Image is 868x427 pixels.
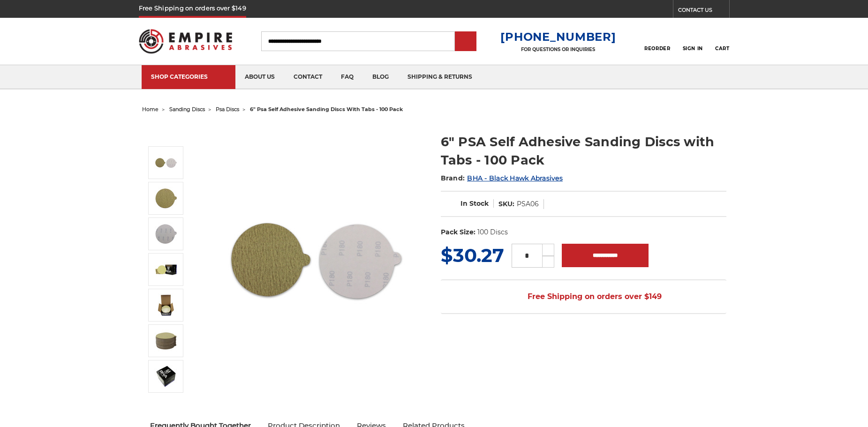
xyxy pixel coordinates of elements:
[235,65,284,89] a: about us
[332,65,363,89] a: faq
[505,287,662,306] span: Free Shipping on orders over $149
[441,244,504,267] span: $30.27
[500,46,616,52] p: FOR QUESTIONS OR INQUIRIES
[154,293,178,317] img: BHA psa gold sanding disc 6 inch
[467,174,563,182] a: BHA - Black Hawk Abrasives
[216,106,239,112] a: psa discs
[441,227,476,237] dt: Pack Size:
[139,23,233,60] img: Empire Abrasives
[500,30,616,44] a: [PHONE_NUMBER]
[715,31,729,52] a: Cart
[498,199,514,209] dt: SKU:
[477,227,508,237] dd: 100 Discs
[250,106,403,112] span: 6" psa self adhesive sanding discs with tabs - 100 pack
[154,365,178,388] img: Black Hawk Abrasives psa discs
[142,106,159,112] a: home
[169,106,205,112] a: sanding discs
[460,199,489,208] span: In Stock
[683,45,703,52] span: Sign In
[398,65,482,89] a: shipping & returns
[154,187,178,210] img: 6" sticky back sanding disc
[222,165,410,353] img: 6 inch psa sanding disc
[715,45,729,52] span: Cart
[363,65,398,89] a: blog
[142,65,235,89] a: SHOP CATEGORIES
[154,222,178,246] img: 6" pressure sensitive adhesive sanding disc
[441,174,465,182] span: Brand:
[644,31,670,51] a: Reorder
[456,32,475,51] input: Submit
[154,151,178,174] img: 6 inch psa sanding disc
[517,199,539,209] dd: PSA06
[678,5,729,18] a: CONTACT US
[151,73,226,80] div: SHOP CATEGORIES
[154,258,178,281] img: 6 inch sticky back disc with tab
[154,329,178,352] img: 6" Gold PSA disc
[284,65,332,89] a: contact
[644,45,670,52] span: Reorder
[441,133,726,169] h1: 6" PSA Self Adhesive Sanding Discs with Tabs - 100 Pack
